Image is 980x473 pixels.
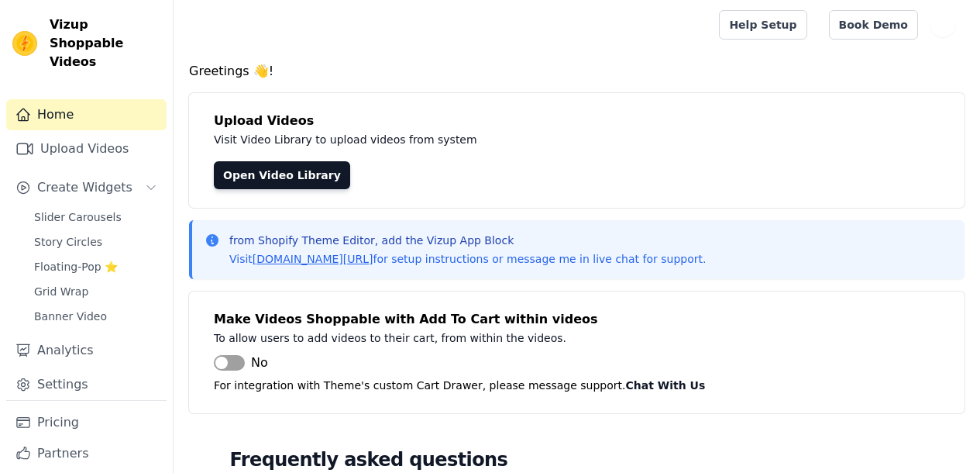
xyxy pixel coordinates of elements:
[34,284,88,299] span: Grid Wrap
[229,233,706,248] p: from Shopify Theme Editor, add the Vizup App Block
[214,329,908,347] p: To allow users to add videos to their cart, from within the videos.
[6,335,167,366] a: Analytics
[34,209,122,225] span: Slider Carousels
[719,10,806,40] a: Help Setup
[214,310,940,329] h4: Make Videos Shoppable with Add To Cart within videos
[6,438,167,469] a: Partners
[34,259,118,274] span: Floating-Pop ⭐
[25,256,167,278] a: Floating-Pop ⭐
[25,306,167,327] a: Banner Video
[214,354,268,372] button: No
[251,354,268,372] span: No
[229,251,706,267] p: Visit for setup instructions or message me in live chat for support.
[34,309,107,324] span: Banner Video
[214,376,940,395] p: For integration with Theme's custom Cart Drawer, please message support.
[253,253,373,265] a: [DOMAIN_NAME][URL]
[829,10,918,40] a: Book Demo
[6,369,167,400] a: Settings
[214,130,908,149] p: Visit Video Library to upload videos from system
[25,231,167,253] a: Story Circles
[50,16,160,71] span: Vizup Shoppable Videos
[25,281,167,302] a: Grid Wrap
[6,172,167,203] button: Create Widgets
[189,62,965,81] h4: Greetings 👋!
[12,31,37,56] img: Vizup
[214,112,940,130] h4: Upload Videos
[34,234,102,250] span: Story Circles
[6,407,167,438] a: Pricing
[6,99,167,130] a: Home
[25,206,167,228] a: Slider Carousels
[626,376,706,395] button: Chat With Us
[214,161,350,189] a: Open Video Library
[37,178,132,197] span: Create Widgets
[6,133,167,164] a: Upload Videos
